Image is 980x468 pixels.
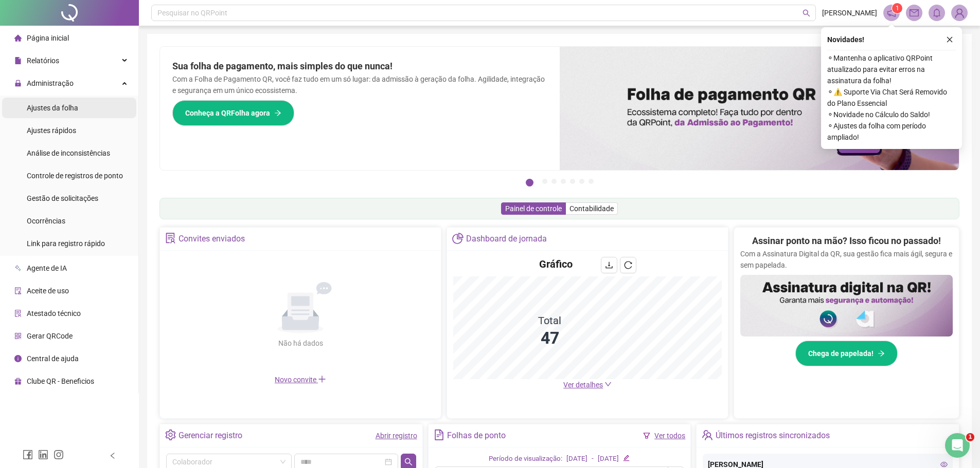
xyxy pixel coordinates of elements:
button: 3 [551,179,557,184]
span: solution [14,310,22,317]
h2: Assinar ponto na mão? Isso ficou no passado! [752,234,941,248]
img: banner%2F8d14a306-6205-4263-8e5b-06e9a85ad873.png [560,47,959,170]
span: left [109,452,116,459]
span: Atestado técnico [27,309,81,317]
button: 2 [542,179,547,184]
button: 4 [561,179,566,184]
span: plus [318,375,326,383]
span: close [946,36,953,43]
span: bell [932,8,941,17]
button: 1 [526,179,533,186]
div: - [592,454,594,464]
div: [DATE] [566,454,587,464]
span: Gestão de solicitações [27,194,98,202]
span: down [604,381,612,388]
span: arrow-right [878,350,885,357]
span: qrcode [14,332,22,340]
h4: Gráfico [539,257,573,271]
span: Novidades ! [827,34,864,45]
span: team [702,429,712,440]
img: 78571 [952,5,967,21]
span: audit [14,287,22,294]
span: Aceite de uso [27,287,69,295]
span: notification [887,8,896,17]
span: arrow-right [274,109,281,117]
span: ⚬ Mantenha o aplicativo QRPoint atualizado para evitar erros na assinatura da folha! [827,52,956,86]
span: Clube QR - Beneficios [27,377,94,385]
p: Com a Folha de Pagamento QR, você faz tudo em um só lugar: da admissão à geração da folha. Agilid... [172,73,547,96]
button: 5 [570,179,575,184]
span: filter [643,432,650,439]
span: Chega de papelada! [808,348,874,359]
div: Período de visualização: [489,454,562,464]
span: edit [623,455,630,461]
span: ⚬ Ajustes da folha com período ampliado! [827,120,956,143]
span: Ajustes da folha [27,104,78,112]
a: Ver detalhes down [563,381,612,389]
span: home [14,34,22,42]
span: download [605,261,613,269]
span: ⚬ Novidade no Cálculo do Saldo! [827,109,956,120]
span: Administração [27,79,74,87]
span: Agente de IA [27,264,67,272]
span: ⚬ ⚠️ Suporte Via Chat Será Removido do Plano Essencial [827,86,956,109]
div: Dashboard de jornada [466,230,547,248]
span: Gerar QRCode [27,332,73,340]
span: Página inicial [27,34,69,42]
span: pie-chart [452,233,463,244]
iframe: Intercom live chat [945,433,970,458]
span: [PERSON_NAME] [822,7,877,18]
span: instagram [54,450,64,460]
span: gift [14,378,22,385]
a: Abrir registro [376,432,417,440]
span: info-circle [14,355,22,362]
span: mail [910,8,919,17]
span: Ver detalhes [563,381,603,389]
div: Gerenciar registro [179,427,242,444]
button: Conheça a QRFolha agora [172,100,294,126]
span: file-text [434,429,444,440]
span: lock [14,80,22,87]
span: file [14,57,22,64]
span: 1 [896,5,899,12]
span: Central de ajuda [27,354,79,363]
span: reload [624,261,632,269]
div: Folhas de ponto [447,427,506,444]
a: Ver todos [654,432,685,440]
sup: 1 [892,3,902,13]
div: Convites enviados [179,230,245,248]
span: Conheça a QRFolha agora [185,107,270,119]
button: 6 [579,179,584,184]
p: Com a Assinatura Digital da QR, sua gestão fica mais ágil, segura e sem papelada. [740,248,953,271]
span: Controle de registros de ponto [27,172,123,180]
span: Ocorrências [27,217,65,225]
span: Ajustes rápidos [27,126,76,135]
span: eye [940,461,948,468]
span: Link para registro rápido [27,239,105,248]
span: 1 [966,433,974,441]
h2: Sua folha de pagamento, mais simples do que nunca! [172,59,547,73]
span: Contabilidade [569,204,614,213]
span: search [803,9,810,17]
span: solution [165,233,176,244]
div: Últimos registros sincronizados [716,427,830,444]
button: 7 [589,179,594,184]
span: search [404,458,413,466]
span: Novo convite [275,376,326,384]
div: [DATE] [598,454,619,464]
span: facebook [23,450,33,460]
span: linkedin [38,450,48,460]
span: Análise de inconsistências [27,149,110,157]
span: Painel de controle [505,204,562,213]
span: setting [165,429,176,440]
button: Chega de papelada! [795,341,898,366]
div: Não há dados [253,338,348,349]
span: Relatórios [27,57,59,65]
img: banner%2F02c71560-61a6-44d4-94b9-c8ab97240462.png [740,275,953,336]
